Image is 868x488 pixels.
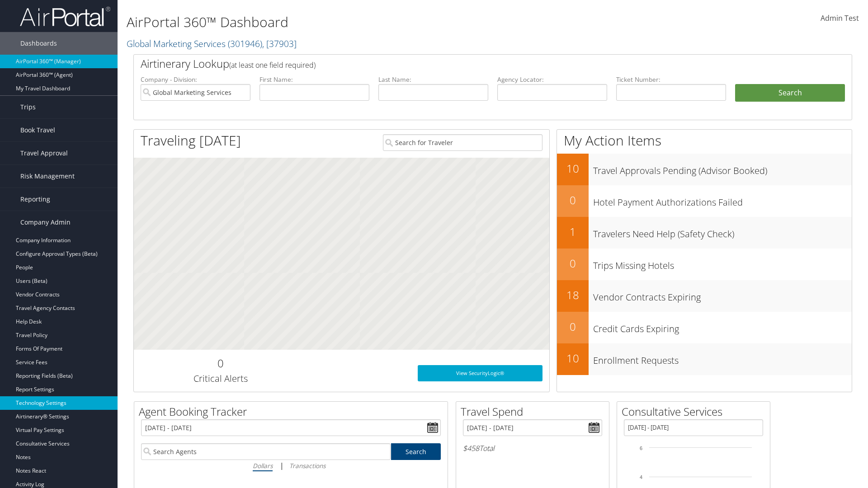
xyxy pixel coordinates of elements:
h1: My Action Items [557,131,852,150]
h3: Travel Approvals Pending (Advisor Booked) [593,160,852,177]
h3: Vendor Contracts Expiring [593,286,852,304]
span: Travel Approval [20,142,68,164]
h2: 0 [557,192,589,208]
h2: 10 [557,351,589,366]
a: Search [391,443,441,460]
label: First Name: [259,75,369,84]
h6: Total [463,443,602,453]
span: (at least one field required) [229,60,316,70]
span: Admin Test [821,13,859,23]
span: Dashboards [20,32,57,55]
a: Admin Test [821,5,859,33]
i: Transactions [289,461,325,470]
label: Last Name: [378,75,488,84]
span: Trips [20,96,36,118]
h3: Travelers Need Help (Safety Check) [593,223,852,240]
img: airportal-logo.png [20,6,110,27]
a: 10Enrollment Requests [557,343,852,375]
h3: Enrollment Requests [593,350,852,367]
tspan: 4 [640,474,642,480]
a: 0Trips Missing Hotels [557,249,852,280]
a: 18Vendor Contracts Expiring [557,280,852,312]
h2: 0 [141,356,300,371]
h2: Agent Booking Tracker [139,404,448,419]
div: | [141,460,441,471]
span: Reporting [20,188,50,211]
button: Search [735,84,845,102]
span: ( 301946 ) [228,38,262,50]
h3: Hotel Payment Authorizations Failed [593,192,852,209]
i: Dollars [253,461,273,470]
a: 10Travel Approvals Pending (Advisor Booked) [557,154,852,185]
label: Company - Division: [141,75,250,84]
input: Search for Traveler [383,134,542,151]
label: Agency Locator: [497,75,607,84]
a: 1Travelers Need Help (Safety Check) [557,217,852,249]
span: Company Admin [20,211,71,234]
a: 0Hotel Payment Authorizations Failed [557,185,852,217]
span: , [ 37903 ] [262,38,297,50]
h2: 0 [557,256,589,271]
h2: Consultative Services [622,404,770,419]
a: 0Credit Cards Expiring [557,312,852,343]
h1: AirPortal 360™ Dashboard [127,13,615,32]
h2: 10 [557,161,589,176]
h2: Airtinerary Lookup [141,56,785,71]
input: Search Agents [141,443,391,460]
h2: Travel Spend [461,404,609,419]
h2: 0 [557,319,589,334]
h3: Credit Cards Expiring [593,318,852,335]
tspan: 6 [640,446,642,451]
a: Global Marketing Services [127,38,297,50]
label: Ticket Number: [616,75,726,84]
h1: Traveling [DATE] [141,131,241,150]
a: View SecurityLogic® [418,365,542,381]
h2: 1 [557,224,589,239]
span: Risk Management [20,165,75,188]
h3: Critical Alerts [141,372,300,385]
h2: 18 [557,287,589,303]
h3: Trips Missing Hotels [593,255,852,272]
span: Book Travel [20,119,55,141]
span: $458 [463,443,479,453]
